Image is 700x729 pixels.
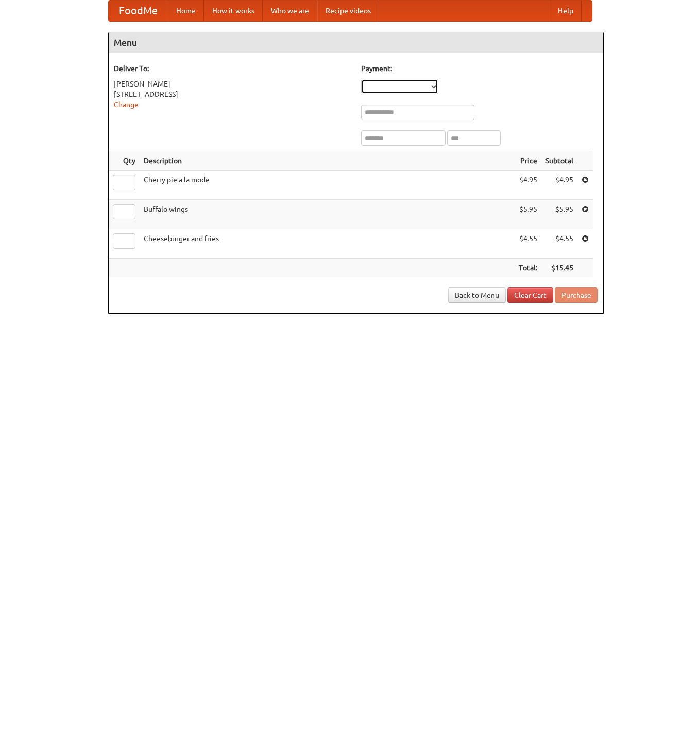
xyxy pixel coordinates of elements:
[515,229,541,259] td: $4.55
[263,1,317,21] a: Who we are
[541,229,577,259] td: $4.55
[140,171,515,200] td: Cherry pie a la mode
[515,259,541,278] th: Total:
[541,259,577,278] th: $15.45
[168,1,204,21] a: Home
[109,151,140,171] th: Qty
[448,287,506,303] a: Back to Menu
[541,200,577,229] td: $5.95
[109,1,168,21] a: FoodMe
[507,287,553,303] a: Clear Cart
[140,229,515,259] td: Cheeseburger and fries
[109,32,603,53] h4: Menu
[140,200,515,229] td: Buffalo wings
[515,171,541,200] td: $4.95
[114,100,139,109] a: Change
[204,1,263,21] a: How it works
[515,200,541,229] td: $5.95
[140,151,515,171] th: Description
[541,171,577,200] td: $4.95
[114,89,351,99] div: [STREET_ADDRESS]
[515,151,541,171] th: Price
[317,1,379,21] a: Recipe videos
[114,79,351,89] div: [PERSON_NAME]
[550,1,582,21] a: Help
[541,151,577,171] th: Subtotal
[114,63,351,74] h5: Deliver To:
[555,287,598,303] button: Purchase
[361,63,598,74] h5: Payment:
